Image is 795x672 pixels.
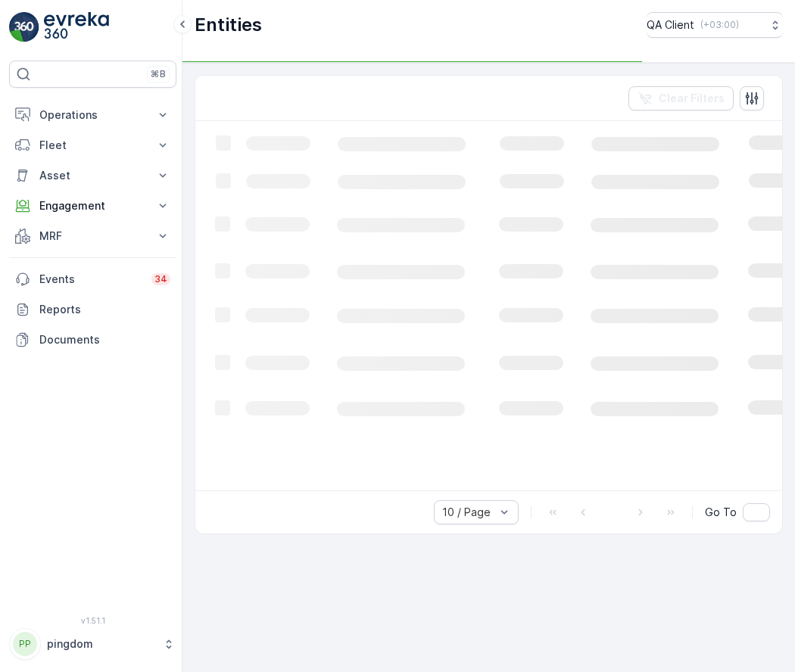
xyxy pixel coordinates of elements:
button: MRF [9,221,176,251]
p: Events [39,272,142,287]
span: v 1.51.1 [9,616,176,625]
button: Asset [9,160,176,191]
img: logo [9,12,39,42]
p: MRF [39,229,146,244]
a: Reports [9,294,176,325]
p: 34 [154,273,167,285]
button: Engagement [9,191,176,221]
p: Reports [39,302,170,317]
span: Go To [705,505,737,520]
img: logo_light-DOdMpM7g.png [44,12,109,42]
button: PPpingdom [9,628,176,660]
p: Engagement [39,198,146,213]
p: Operations [39,107,146,123]
a: Documents [9,325,176,355]
button: QA Client(+03:00) [647,12,783,38]
button: Operations [9,100,176,130]
p: pingdom [47,636,155,652]
p: QA Client [647,17,694,33]
p: Entities [195,13,262,37]
p: ( +03:00 ) [700,19,739,31]
button: Clear Filters [628,86,734,110]
p: Asset [39,168,146,183]
div: PP [13,632,37,656]
p: Fleet [39,138,146,153]
p: ⌘B [151,68,166,80]
p: Documents [39,332,170,347]
p: Clear Filters [659,91,725,106]
a: Events34 [9,264,176,294]
button: Fleet [9,130,176,160]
